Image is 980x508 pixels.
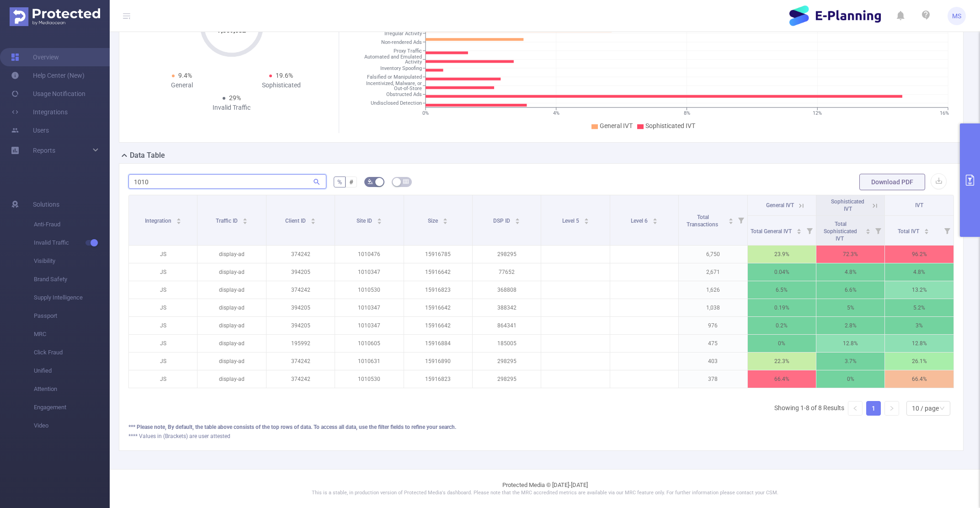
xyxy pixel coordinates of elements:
[335,317,403,334] p: 1010347
[380,65,422,71] tspan: Inventory Spoofing
[562,218,581,224] span: Level 5
[751,228,793,235] span: Total General IVT
[197,281,266,299] p: display-ad
[774,401,844,416] li: Showing 1-8 of 8 Results
[242,217,248,222] div: Sort
[679,263,747,281] p: 2,671
[885,263,953,281] p: 4.8%
[266,299,335,316] p: 394205
[553,110,559,116] tspan: 4%
[813,110,822,116] tspan: 12%
[866,401,881,416] li: 1
[377,217,382,219] i: icon: caret-up
[915,202,923,209] span: IVT
[405,59,422,65] tspan: Activity
[33,147,55,154] span: Reports
[748,299,816,316] p: 0.19%
[852,406,858,411] i: icon: left
[34,343,110,362] span: Click Fraud
[679,246,747,263] p: 6,750
[866,230,871,233] i: icon: caret-down
[364,54,422,60] tspan: Automated and Emulated
[285,218,307,224] span: Client ID
[924,230,929,233] i: icon: caret-down
[129,317,197,334] p: JS
[404,370,472,388] p: 15916823
[197,263,266,281] p: display-ad
[796,227,801,230] i: icon: caret-up
[404,299,472,316] p: 15916642
[679,281,747,299] p: 1,626
[403,179,409,184] i: icon: table
[34,234,110,252] span: Invalid Traffic
[912,401,939,415] div: 10 / page
[133,489,957,497] p: This is a stable, in production version of Protected Media's dashboard. Please note that the MRC ...
[110,469,980,508] footer: Protected Media © [DATE]-[DATE]
[473,246,541,263] p: 298295
[371,101,422,107] tspan: Undisclosed Detection
[404,263,472,281] p: 15916642
[924,227,929,233] div: Sort
[952,7,961,25] span: MS
[889,406,895,411] i: icon: right
[129,335,197,352] p: JS
[377,220,382,223] i: icon: caret-down
[335,281,403,299] p: 1010530
[349,178,353,186] span: #
[34,252,110,270] span: Visibility
[748,263,816,281] p: 0.04%
[816,335,884,352] p: 12.8%
[129,281,197,299] p: JS
[266,281,335,299] p: 374242
[885,317,953,334] p: 3%
[176,220,181,223] i: icon: caret-down
[645,122,695,129] span: Sophisticated IVT
[735,195,747,245] i: Filter menu
[34,362,110,380] span: Unified
[386,92,422,98] tspan: Obstructed Ads
[652,217,657,219] i: icon: caret-up
[652,220,657,223] i: icon: caret-down
[243,217,248,219] i: icon: caret-up
[310,217,316,222] div: Sort
[197,370,266,388] p: display-ad
[816,263,884,281] p: 4.8%
[128,432,954,440] div: **** Values in (Brackets) are user attested
[687,214,719,228] span: Total Transactions
[129,370,197,388] p: JS
[404,353,472,370] p: 15916890
[728,217,733,219] i: icon: caret-up
[394,48,422,54] tspan: Proxy Traffic
[859,174,925,190] button: Download PDF
[132,80,232,90] div: General
[34,417,110,435] span: Video
[584,217,589,222] div: Sort
[381,39,422,45] tspan: Non-rendered Ads
[176,217,181,222] div: Sort
[683,110,690,116] tspan: 8%
[176,217,181,219] i: icon: caret-up
[128,174,326,189] input: Search...
[515,217,520,219] i: icon: caret-up
[394,86,422,91] tspan: Out-of-Store
[748,335,816,352] p: 0%
[865,227,871,233] div: Sort
[310,220,315,223] i: icon: caret-down
[728,217,734,222] div: Sort
[600,122,633,129] span: General IVT
[232,80,331,90] div: Sophisticated
[816,299,884,316] p: 5%
[584,217,589,219] i: icon: caret-up
[357,218,373,224] span: Site ID
[229,94,241,102] span: 29%
[748,317,816,334] p: 0.2%
[11,85,85,103] a: Usage Notification
[796,227,802,233] div: Sort
[11,103,68,121] a: Integrations
[584,220,589,223] i: icon: caret-down
[34,398,110,417] span: Engagement
[11,66,85,85] a: Help Center (New)
[831,198,864,212] span: Sophisticated IVT
[129,246,197,263] p: JS
[276,72,293,79] span: 19.6%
